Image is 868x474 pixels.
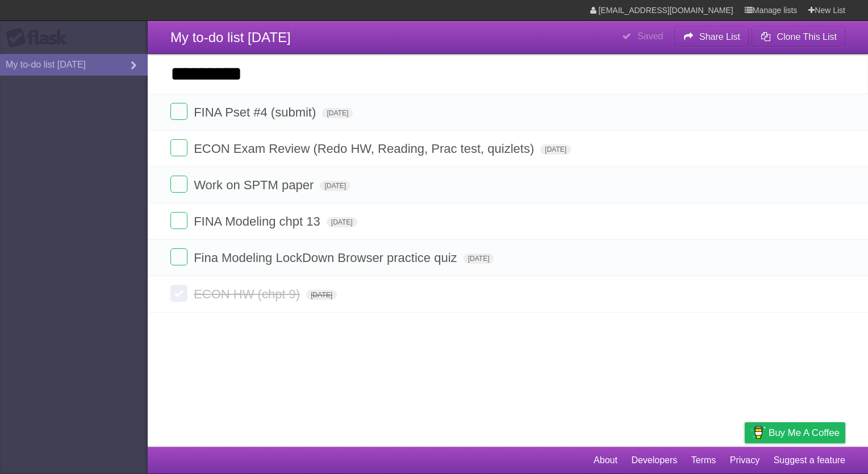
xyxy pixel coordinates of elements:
[194,251,460,265] span: Fina Modeling LockDown Browser practice quiz
[691,450,716,471] a: Terms
[170,212,187,229] label: Done
[322,108,353,118] span: [DATE]
[327,217,357,227] span: [DATE]
[170,103,187,120] label: Done
[170,176,187,193] label: Done
[674,27,749,47] button: Share List
[194,142,537,156] span: ECON Exam Review (Redo HW, Reading, Prac test, quizlets)
[194,105,319,119] span: FINA Pset #4 (submit)
[170,30,291,45] span: My to-do list [DATE]
[540,144,571,155] span: [DATE]
[306,290,337,300] span: [DATE]
[194,287,303,301] span: ECON HW (chpt 9)
[194,214,323,228] span: FINA Modeling chpt 13
[699,32,740,41] b: Share List
[750,423,766,442] img: Buy me a coffee
[464,253,494,264] span: [DATE]
[194,178,316,192] span: Work on SPTM paper
[752,27,845,47] button: Clone This List
[637,31,663,41] b: Saved
[594,450,617,471] a: About
[730,450,759,471] a: Privacy
[777,32,837,41] b: Clone This List
[774,450,845,471] a: Suggest a feature
[6,28,74,48] div: Flask
[631,450,677,471] a: Developers
[170,248,187,265] label: Done
[170,285,187,302] label: Done
[745,422,845,443] a: Buy me a coffee
[320,181,350,191] span: [DATE]
[769,423,840,443] span: Buy me a coffee
[170,139,187,156] label: Done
